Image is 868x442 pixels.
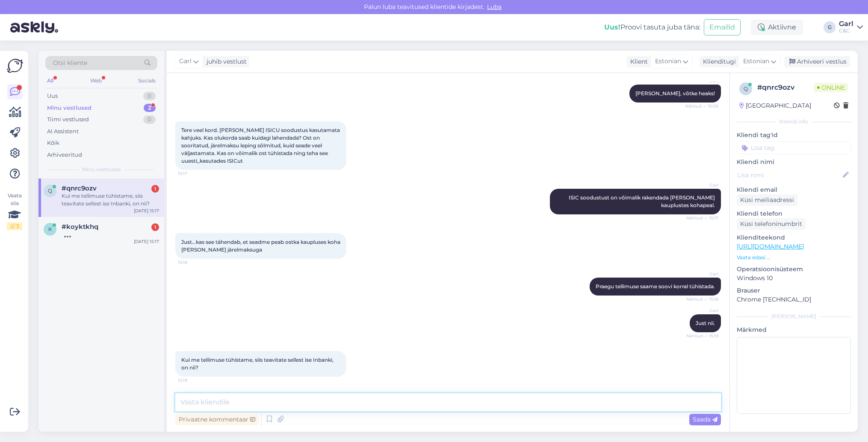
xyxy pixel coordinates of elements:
[737,254,851,261] p: Vaata edasi ...
[203,57,247,66] div: juhib vestlust
[178,170,210,177] span: 15:17
[737,295,851,304] p: Chrome [TECHNICAL_ID]
[62,184,97,192] span: #qnrc9ozv
[839,20,853,27] div: Garl
[181,127,341,164] span: Tere veel kord. [PERSON_NAME] ISICU soodustus kasutamata kahjuks. Kas olukorda saab kuidagi lahen...
[737,313,851,320] div: [PERSON_NAME]
[824,21,836,33] div: G
[134,208,159,214] div: [DATE] 15:17
[737,209,851,218] p: Kliendi telefon
[134,238,159,245] div: [DATE] 15:17
[686,333,718,339] span: Nähtud ✓ 15:19
[7,192,22,230] div: Vaata siia
[839,27,853,34] div: C&C
[737,243,804,250] a: [URL][DOMAIN_NAME]
[737,265,851,274] p: Operatsioonisüsteem
[181,357,335,371] span: Kui me tellimuse tühistame, siis teavitate sellest ise Inbanki, on nii?
[604,22,700,32] div: Proovi tasuta juba täna:
[144,104,156,112] div: 2
[179,57,192,66] span: Garl
[737,131,851,140] p: Kliendi tag'id
[82,166,121,173] span: Minu vestlused
[635,90,715,97] span: [PERSON_NAME], võtke heaks!
[686,182,718,188] span: Garl
[685,103,718,109] span: Nähtud ✓ 15:06
[743,57,769,66] span: Estonian
[47,127,79,136] div: AI Assistent
[53,59,87,67] span: Otsi kliente
[696,320,715,326] span: Just nii.
[47,92,58,100] div: Uus
[596,283,715,290] span: Praegu tellimuse saame soovi korral tühistada.
[143,115,156,124] div: 0
[47,151,82,159] div: Arhiveeritud
[604,23,620,31] b: Uus!
[151,185,159,193] div: 1
[737,325,851,334] p: Märkmed
[48,226,52,232] span: k
[48,187,52,194] span: q
[45,75,55,86] div: All
[686,296,718,302] span: Nähtud ✓ 15:18
[47,104,92,112] div: Minu vestlused
[178,377,210,383] span: 15:19
[62,192,159,208] div: Kui me tellimuse tühistame, siis teavitate sellest ise Inbanki, on nii?
[757,82,814,93] div: # qnrc9ozv
[704,19,741,35] button: Emailid
[89,75,103,86] div: Web
[178,259,210,266] span: 15:18
[151,223,159,231] div: 1
[839,20,863,34] a: GarlC&C
[744,85,748,92] span: q
[737,141,851,154] input: Lisa tag
[136,75,157,86] div: Socials
[814,83,848,92] span: Online
[737,158,851,167] p: Kliendi nimi
[7,222,22,230] div: 2 / 3
[737,185,851,194] p: Kliendi email
[143,92,156,100] div: 0
[7,58,23,74] img: Askly Logo
[751,20,803,35] div: Aktiivne
[175,414,259,425] div: Privaatne kommentaar
[47,139,59,147] div: Kõik
[686,271,718,277] span: Garl
[737,118,851,126] div: Kliendi info
[737,194,797,206] div: Küsi meiliaadressi
[784,56,850,67] div: Arhiveeri vestlus
[686,307,718,314] span: Garl
[181,239,342,253] span: Just...kas see tähendab, et seadme peab ostka kaupluses koha [PERSON_NAME] järelmaksuga
[655,57,681,66] span: Estonian
[693,416,717,423] span: Saada
[737,218,806,230] div: Küsi telefoninumbrit
[627,57,648,66] div: Klient
[737,286,851,295] p: Brauser
[700,57,736,66] div: Klienditugi
[47,115,89,124] div: Tiimi vestlused
[686,215,718,221] span: Nähtud ✓ 15:17
[737,274,851,283] p: Windows 10
[484,3,504,11] span: Luba
[739,101,811,110] div: [GEOGRAPHIC_DATA]
[62,223,98,231] span: #koyktkhq
[737,233,851,242] p: Klienditeekond
[737,170,841,180] input: Lisa nimi
[569,194,716,208] span: ISIC soodustust on võimalik rakendada [PERSON_NAME] kauplustes kohapeal.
